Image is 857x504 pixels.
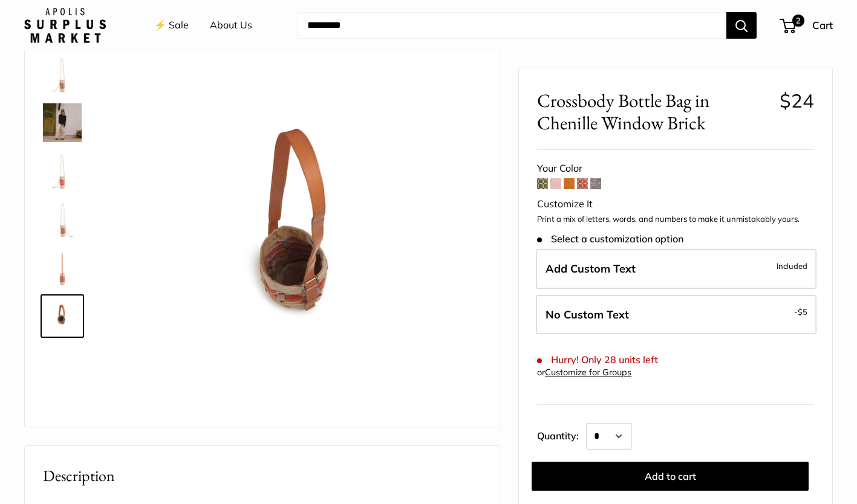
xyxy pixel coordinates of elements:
span: Crossbody Bottle Bag in Chenille Window Brick [537,89,770,134]
img: Crossbody Bottle Bag in Chenille Window Brick [43,248,82,287]
a: Customize for Groups [545,367,631,378]
label: Add Custom Text [536,249,816,289]
div: Customize It [537,195,814,213]
button: Search [726,12,757,39]
img: Apolis: Surplus Market [24,8,106,43]
a: Crossbody Bottle Bag in Chenille Window Brick [41,53,84,96]
span: Hurry! Only 28 units left [537,354,657,366]
span: No Custom Text [546,307,629,321]
span: Select a customization option [537,233,683,245]
a: ⚡️ Sale [154,16,189,34]
a: Crossbody Bottle Bag in Chenille Window Brick [41,101,84,144]
img: Crossbody Bottle Bag in Chenille Window Brick [122,55,481,415]
p: Print a mix of letters, words, and numbers to make it unmistakably yours. [537,213,814,225]
img: Crossbody Bottle Bag in Chenille Window Brick [43,55,82,94]
input: Search... [298,12,726,39]
span: Cart [812,19,833,31]
span: Add Custom Text [546,262,636,276]
img: Crossbody Bottle Bag in Chenille Window Brick [43,103,82,142]
span: 2 [792,15,804,27]
button: Add to cart [532,462,809,491]
a: Crossbody Bottle Bag in Chenille Window Brick [41,198,84,241]
span: Included [777,259,807,273]
img: Crossbody Bottle Bag in Chenille Window Brick [43,200,82,239]
span: $5 [798,306,807,316]
a: About Us [210,16,252,34]
a: Crossbody Bottle Bag in Chenille Window Brick [41,246,84,289]
div: or [537,364,631,381]
label: Quantity: [537,419,586,450]
span: $24 [780,89,814,112]
img: Crossbody Bottle Bag in Chenille Window Brick [43,297,82,335]
div: Your Color [537,159,814,177]
img: Crossbody Bottle Bag in Chenille Window Brick [43,152,82,190]
a: Crossbody Bottle Bag in Chenille Window Brick [41,294,84,338]
a: 2 Cart [781,16,833,35]
label: Leave Blank [536,294,816,334]
span: - [794,304,807,318]
a: Crossbody Bottle Bag in Chenille Window Brick [41,149,84,193]
h2: Description [43,464,481,488]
